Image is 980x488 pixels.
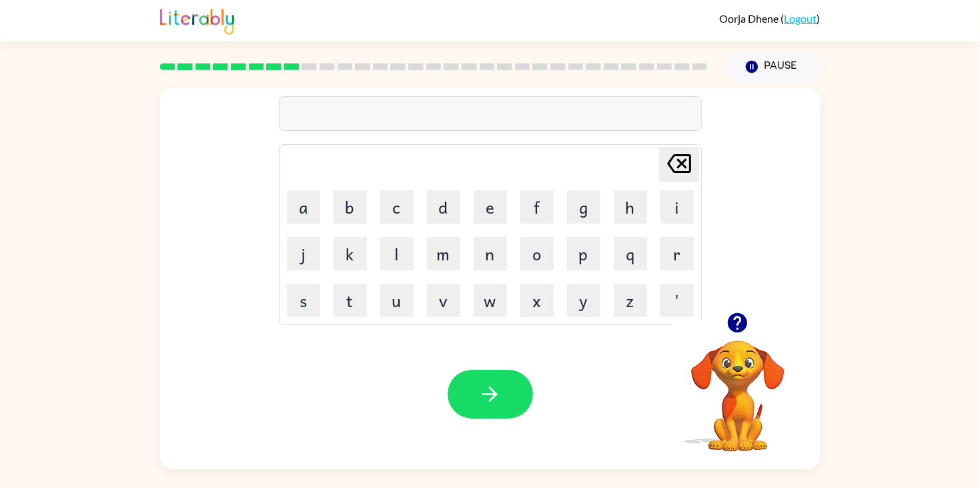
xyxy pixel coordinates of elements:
button: g [567,190,600,224]
button: u [380,284,414,317]
button: i [660,190,694,224]
button: s [287,284,320,317]
button: h [614,190,647,224]
button: d [427,190,460,224]
button: q [614,237,647,270]
button: p [567,237,600,270]
button: e [474,190,507,224]
button: b [334,190,367,224]
img: Literably [160,5,234,35]
button: ' [660,284,694,317]
button: Pause [724,51,821,82]
button: y [567,284,600,317]
button: v [427,284,460,317]
button: x [520,284,554,317]
button: t [334,284,367,317]
a: Logout [785,12,817,25]
button: r [660,237,694,270]
button: z [614,284,647,317]
button: c [380,190,414,224]
button: f [520,190,554,224]
button: w [474,284,507,317]
video: Your browser must support playing .mp4 files to use Literably. Please try using another browser. [671,320,805,453]
button: a [287,190,320,224]
button: n [474,237,507,270]
button: o [520,237,554,270]
span: Oorja Dhene [720,12,781,25]
div: ( ) [720,12,821,25]
button: l [380,237,414,270]
button: j [287,237,320,270]
button: k [334,237,367,270]
button: m [427,237,460,270]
